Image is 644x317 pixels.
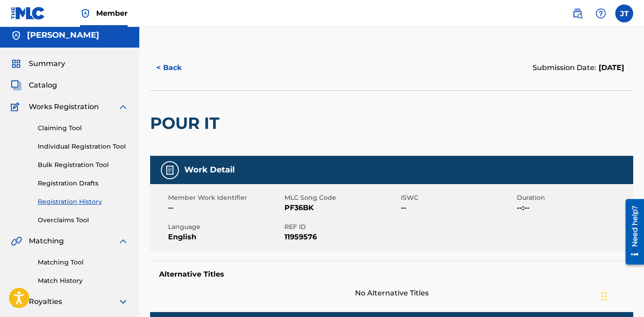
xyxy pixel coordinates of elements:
[29,80,57,91] span: Catalog
[96,8,128,18] span: Member
[159,270,624,279] h5: Alternative Titles
[602,283,607,310] div: Drag
[11,236,22,247] img: Matching
[572,8,583,19] img: search
[11,58,65,69] a: SummarySummary
[517,193,631,203] span: Duration
[38,216,129,225] a: Overclaims Tool
[401,193,515,203] span: ISWC
[168,232,282,242] span: English
[595,8,606,19] img: help
[284,232,399,242] span: 11959576
[599,274,644,317] iframe: Chat Widget
[38,179,129,188] a: Registration Drafts
[38,258,129,267] a: Matching Tool
[11,58,22,69] img: Summary
[568,4,586,22] a: Public Search
[168,193,282,203] span: Member Work Identifier
[38,142,129,151] a: Individual Registration Tool
[168,222,282,232] span: Language
[11,80,57,91] a: CatalogCatalog
[29,236,64,247] span: Matching
[592,4,610,22] div: Help
[11,101,22,112] img: Works Registration
[150,288,633,299] span: No Alternative Titles
[533,62,624,73] div: Submission Date:
[118,101,129,112] img: expand
[38,276,129,286] a: Match History
[38,160,129,170] a: Bulk Registration Tool
[615,4,633,22] div: User Menu
[150,57,204,79] button: < Back
[29,58,65,69] span: Summary
[619,195,644,268] iframe: Resource Center
[38,197,129,207] a: Registration History
[11,30,22,41] img: Accounts
[11,7,45,20] img: MLC Logo
[27,30,99,40] h5: JOEL TYRIL
[517,203,631,213] span: --:--
[284,222,399,232] span: REF ID
[596,63,624,72] span: [DATE]
[29,296,62,307] span: Royalties
[284,193,399,203] span: MLC Song Code
[118,296,129,307] img: expand
[150,113,224,133] h2: POUR IT
[11,80,22,91] img: Catalog
[168,203,282,213] span: --
[284,203,399,213] span: PF36BK
[164,165,175,176] img: Work Detail
[29,101,99,112] span: Works Registration
[80,8,91,19] img: Top Rightsholder
[184,165,235,175] h5: Work Detail
[38,123,129,133] a: Claiming Tool
[401,203,515,213] span: --
[118,236,129,247] img: expand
